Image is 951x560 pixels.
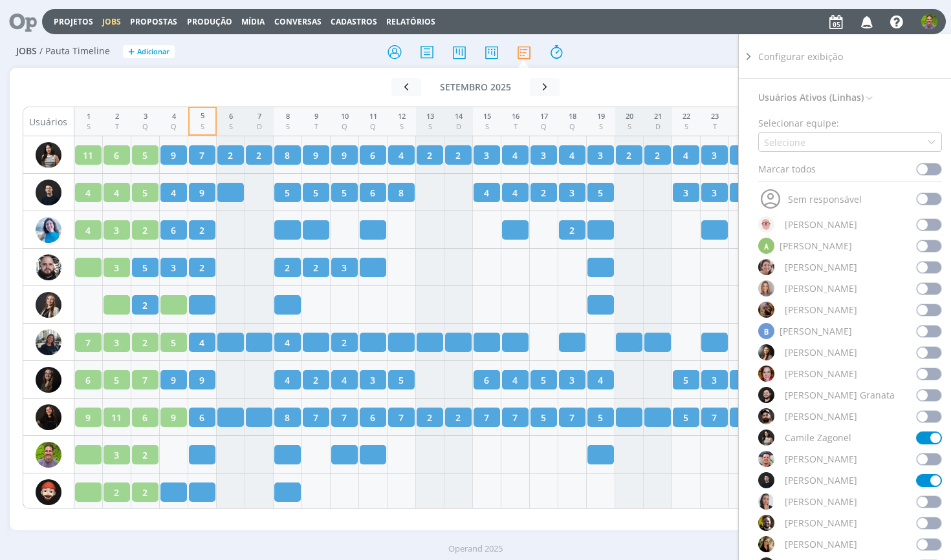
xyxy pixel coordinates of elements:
[712,411,717,424] span: 7
[455,411,461,424] span: 2
[598,186,603,200] span: 5
[540,111,548,122] div: 17
[569,121,576,132] div: Q
[758,116,839,130] div: Selecionar equipe:
[313,373,318,387] span: 2
[758,536,774,552] img: C
[785,346,857,359] span: [PERSON_NAME]
[398,111,406,122] div: 12
[183,17,236,27] button: Produção
[370,149,375,162] span: 6
[758,280,774,296] img: A
[921,10,938,33] button: T
[342,373,347,387] span: 4
[114,448,119,462] span: 3
[711,121,719,132] div: T
[426,111,434,122] div: 13
[98,17,125,27] button: Jobs
[201,110,204,121] div: 5
[36,479,61,505] img: W
[712,186,717,200] span: 3
[83,149,93,162] span: 11
[142,261,148,275] span: 5
[758,472,774,488] img: C
[626,121,633,132] div: S
[142,121,148,132] div: Q
[142,223,148,237] span: 2
[201,121,204,132] div: S
[398,121,406,132] div: S
[313,149,318,162] span: 9
[780,324,852,338] span: [PERSON_NAME]
[171,111,177,122] div: 4
[683,121,690,132] div: S
[541,411,546,424] span: 5
[256,149,261,162] span: 2
[788,192,862,206] span: Sem responsável
[270,17,325,27] button: Conversas
[126,17,181,27] button: Propostas
[285,373,290,387] span: 4
[274,16,322,27] a: Conversas
[758,451,774,467] img: C
[758,408,774,424] img: B
[758,162,942,181] div: Marcar todos
[370,186,375,200] span: 6
[342,411,347,424] span: 7
[369,111,377,122] div: 11
[171,186,176,200] span: 4
[758,387,774,403] img: B
[36,254,61,280] img: G
[370,411,375,424] span: 6
[785,367,857,380] span: [PERSON_NAME]
[85,223,91,237] span: 4
[342,149,347,162] span: 9
[712,373,717,387] span: 3
[758,430,774,446] img: C
[512,149,518,162] span: 4
[286,121,290,132] div: S
[426,121,434,132] div: S
[341,111,349,122] div: 10
[569,186,574,200] span: 3
[399,373,404,387] span: 5
[111,411,122,424] span: 11
[142,149,148,162] span: 5
[512,121,519,132] div: T
[626,111,633,122] div: 20
[921,14,937,30] img: T
[237,17,268,27] button: Mídia
[137,48,169,56] span: Adicionar
[36,442,61,468] img: T
[386,16,435,27] a: Relatórios
[427,411,432,424] span: 2
[512,373,518,387] span: 4
[382,17,439,27] button: Relatórios
[785,495,857,508] span: [PERSON_NAME]
[654,121,662,132] div: D
[683,373,688,387] span: 5
[370,373,375,387] span: 3
[655,149,660,162] span: 2
[23,107,74,136] div: Usuários
[342,261,347,275] span: 3
[142,373,148,387] span: 7
[85,336,91,349] span: 7
[171,373,176,387] span: 9
[785,388,895,402] span: [PERSON_NAME] Granata
[285,149,290,162] span: 8
[114,223,119,237] span: 3
[785,260,857,274] span: [PERSON_NAME]
[421,78,530,96] button: setembro 2025
[285,411,290,424] span: 8
[597,121,605,132] div: S
[286,111,290,122] div: 8
[780,239,852,253] span: [PERSON_NAME]
[87,121,91,132] div: S
[598,411,603,424] span: 5
[758,344,774,360] img: B
[142,448,148,462] span: 2
[712,149,717,162] span: 3
[36,404,61,430] img: S
[199,186,204,200] span: 9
